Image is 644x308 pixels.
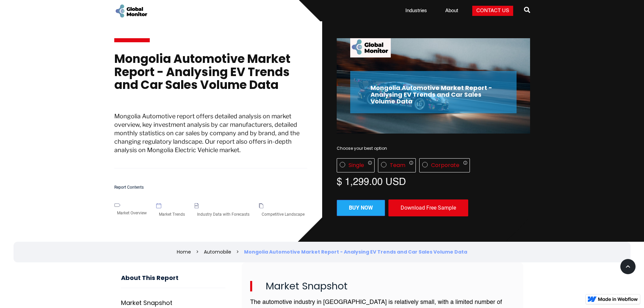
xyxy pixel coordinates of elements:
[156,208,188,220] div: Market Trends
[204,248,231,255] a: Automobile
[431,162,459,169] div: Corporate
[337,145,530,152] div: Choose your best option
[337,200,385,216] a: Buy now
[472,6,513,16] a: Contact Us
[114,112,308,168] p: Mongolia Automotive report offers detailed analysis on market overview, key investment analysis b...
[388,199,468,216] div: Download Free Sample
[236,248,239,255] div: >
[114,3,148,19] a: home
[371,85,496,104] h2: Mongolia Automotive Market Report - Analysing EV Trends and Car Sales Volume Data
[114,207,149,219] div: Market Overview
[524,5,530,15] span: 
[349,162,364,169] div: Single
[114,185,308,190] h5: Report Contents
[244,248,467,255] div: Mongolia Automotive Market Report - Analysing EV Trends and Car Sales Volume Data
[337,158,530,172] div: License
[441,7,462,14] a: About
[401,7,431,14] a: Industries
[390,162,405,169] div: Team
[114,52,308,98] h1: Mongolia Automotive Market Report - Analysing EV Trends and Car Sales Volume Data
[259,208,307,220] div: Competitive Landscape
[196,248,199,255] div: >
[194,208,252,220] div: Industry Data with Forecasts
[121,275,225,288] h3: About This Report
[177,248,191,255] a: Home
[337,176,530,186] div: $ 1,299.00 USD
[250,281,515,292] h2: Market Snapshot
[121,300,172,306] div: Market Snapshot
[524,4,530,18] a: 
[598,297,638,301] img: Made in Webflow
